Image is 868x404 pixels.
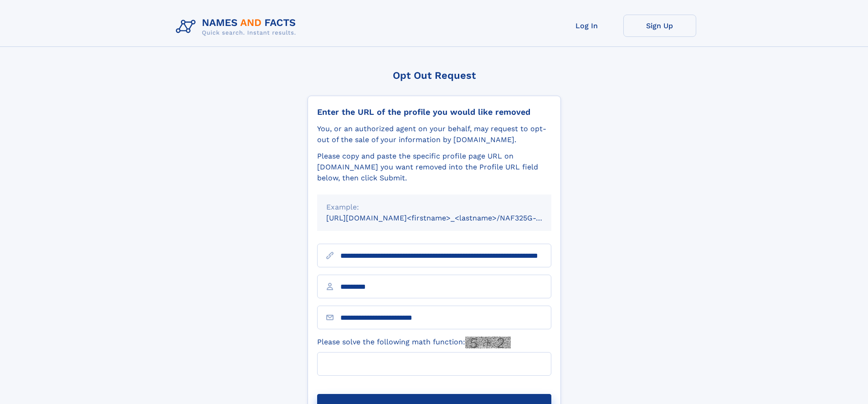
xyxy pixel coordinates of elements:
a: Sign Up [623,15,696,37]
small: [URL][DOMAIN_NAME]<firstname>_<lastname>/NAF325G-xxxxxxxx [326,214,569,222]
div: Example: [326,202,542,213]
a: Log In [550,15,623,37]
div: Enter the URL of the profile you would like removed [317,107,551,117]
div: Please copy and paste the specific profile page URL on [DOMAIN_NAME] you want removed into the Pr... [317,151,551,184]
label: Please solve the following math function: [317,337,511,348]
div: Opt Out Request [308,70,561,81]
img: Logo Names and Facts [172,15,303,39]
div: You, or an authorized agent on your behalf, may request to opt-out of the sale of your informatio... [317,123,551,145]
